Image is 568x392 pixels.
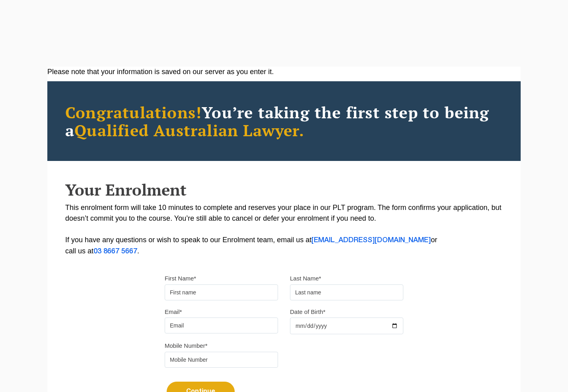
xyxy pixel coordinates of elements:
span: Qualified Australian Lawyer. [74,120,304,141]
div: Please note that your information is saved on our server as you enter it. [47,67,521,77]
input: Last name [290,284,403,300]
input: Email [165,318,278,333]
label: Mobile Number* [165,342,208,350]
span: Congratulations! [65,102,202,123]
a: 03 8667 5667 [93,248,137,255]
h2: You’re taking the first step to being a [65,103,503,139]
input: Mobile Number [165,352,278,368]
input: First name [165,284,278,300]
p: This enrolment form will take 10 minutes to complete and reserves your place in our PLT program. ... [65,202,503,257]
label: First Name* [165,274,196,282]
label: Date of Birth* [290,308,325,316]
label: Email* [165,308,182,316]
a: [EMAIL_ADDRESS][DOMAIN_NAME] [311,237,431,243]
label: Last Name* [290,274,321,282]
h2: Your Enrolment [65,181,503,198]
